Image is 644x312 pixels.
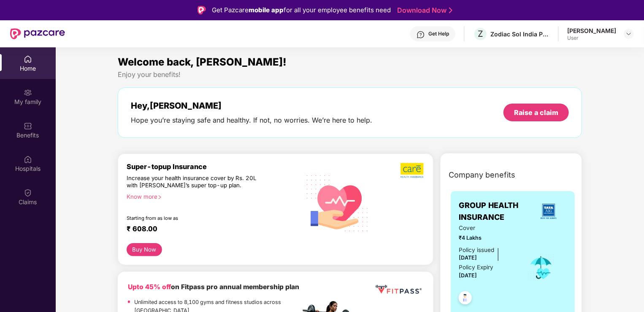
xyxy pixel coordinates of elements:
[537,200,560,223] img: insurerLogo
[157,195,162,200] span: right
[374,282,423,297] img: fppp.png
[428,30,449,37] div: Get Help
[127,175,264,189] div: Increase your health insurance cover by Rs. 20L with [PERSON_NAME]’s super top-up plan.
[459,200,531,224] span: GROUP HEALTH INSURANCE
[198,6,206,14] img: Logo
[459,234,516,242] span: ₹4 Lakhs
[24,88,32,97] img: svg+xml;base64,PHN2ZyB3aWR0aD0iMjAiIGhlaWdodD0iMjAiIHZpZXdCb3g9IjAgMCAyMCAyMCIgZmlsbD0ibm9uZSIgeG...
[118,70,582,79] div: Enjoy your benefits!
[449,169,516,181] span: Company benefits
[127,243,162,256] button: Buy Now
[127,193,295,199] div: Know more
[459,263,494,272] div: Policy Expiry
[127,224,292,235] div: ₹ 608.00
[400,162,425,178] img: b5dec4f62d2307b9de63beb79f102df3.png
[128,283,171,291] b: Upto 45% off
[24,155,32,164] img: svg+xml;base64,PHN2ZyBpZD0iSG9zcGl0YWxzIiB4bWxucz0iaHR0cDovL3d3dy53My5vcmcvMjAwMC9zdmciIHdpZHRoPS...
[514,108,558,117] div: Raise a claim
[567,35,616,41] div: User
[131,116,372,125] div: Hope you’re staying safe and healthy. If not, no worries. We’re here to help.
[459,224,516,233] span: Cover
[249,6,284,14] strong: mobile app
[417,30,425,39] img: svg+xml;base64,PHN2ZyBpZD0iSGVscC0zMngzMiIgeG1sbnM9Imh0dHA6Ly93d3cudzMub3JnLzIwMDAvc3ZnIiB3aWR0aD...
[449,6,452,15] img: Stroke
[127,162,300,171] div: Super-topup Insurance
[131,101,372,111] div: Hey, [PERSON_NAME]
[127,215,265,221] div: Starting from as low as
[459,255,477,261] span: [DATE]
[459,272,477,279] span: [DATE]
[397,6,450,15] a: Download Now
[528,254,555,282] img: icon
[24,189,32,197] img: svg+xml;base64,PHN2ZyBpZD0iQ2xhaW0iIHhtbG5zPSJodHRwOi8vd3d3LnczLm9yZy8yMDAwL3N2ZyIgd2lkdGg9IjIwIi...
[24,122,32,130] img: svg+xml;base64,PHN2ZyBpZD0iQmVuZWZpdHMiIHhtbG5zPSJodHRwOi8vd3d3LnczLm9yZy8yMDAwL3N2ZyIgd2lkdGg9Ij...
[478,29,483,39] span: Z
[10,28,65,39] img: New Pazcare Logo
[625,30,632,37] img: svg+xml;base64,PHN2ZyBpZD0iRHJvcGRvd24tMzJ4MzIiIHhtbG5zPSJodHRwOi8vd3d3LnczLm9yZy8yMDAwL3N2ZyIgd2...
[490,30,549,38] div: Zodiac Sol India Private Limited
[128,283,299,291] b: on Fitpass pro annual membership plan
[118,56,287,68] span: Welcome back, [PERSON_NAME]!
[459,246,495,255] div: Policy issued
[24,55,32,63] img: svg+xml;base64,PHN2ZyBpZD0iSG9tZSIgeG1sbnM9Imh0dHA6Ly93d3cudzMub3JnLzIwMDAvc3ZnIiB3aWR0aD0iMjAiIG...
[567,27,616,35] div: [PERSON_NAME]
[212,5,391,15] div: Get Pazcare for all your employee benefits need
[455,289,476,309] img: svg+xml;base64,PHN2ZyB4bWxucz0iaHR0cDovL3d3dy53My5vcmcvMjAwMC9zdmciIHdpZHRoPSI0OC45NDMiIGhlaWdodD...
[300,165,375,241] img: svg+xml;base64,PHN2ZyB4bWxucz0iaHR0cDovL3d3dy53My5vcmcvMjAwMC9zdmciIHhtbG5zOnhsaW5rPSJodHRwOi8vd3...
